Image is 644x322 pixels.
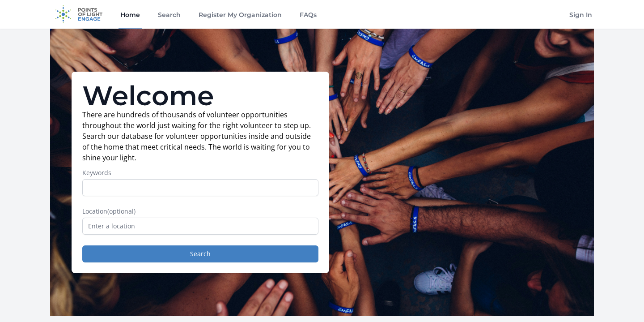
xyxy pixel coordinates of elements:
[82,82,318,109] h1: Welcome
[82,218,318,235] input: Enter a location
[82,207,318,216] label: Location
[82,168,318,177] label: Keywords
[82,109,318,163] p: There are hundreds of thousands of volunteer opportunities throughout the world just waiting for ...
[82,245,318,262] button: Search
[107,207,136,215] span: (optional)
